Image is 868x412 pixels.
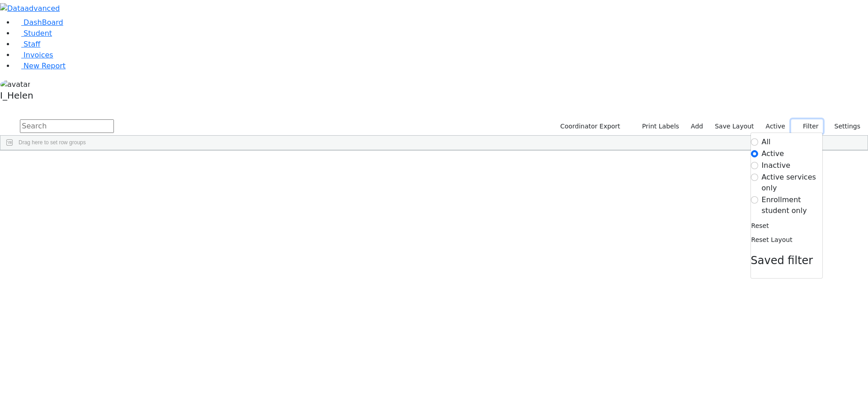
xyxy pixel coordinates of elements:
button: Save Layout [711,119,758,133]
a: Invoices [14,51,53,59]
button: Settings [823,119,864,133]
button: Print Labels [632,119,683,133]
span: Invoices [24,51,53,59]
button: Filter [791,119,823,133]
label: Inactive [762,160,791,171]
label: All [762,137,771,147]
button: Reset [751,219,769,233]
a: Add [687,119,707,133]
input: Enrollment student only [751,196,758,204]
a: DashBoard [14,18,63,27]
span: DashBoard [24,18,63,27]
input: Search [20,119,114,133]
input: Active [751,150,758,157]
span: Staff [24,40,40,48]
button: Reset Layout [751,233,793,247]
div: Settings [750,133,823,279]
span: Student [24,29,52,38]
label: Active [762,148,784,159]
input: All [751,138,758,146]
a: Staff [14,40,40,48]
input: Inactive [751,162,758,169]
span: Saved filter [751,254,813,267]
label: Active [762,119,789,133]
span: New Report [24,62,66,70]
span: Drag here to set row groups [19,139,86,146]
a: New Report [14,62,66,70]
button: Coordinator Export [554,119,624,133]
a: Student [14,29,52,38]
input: Active services only [751,174,758,181]
label: Active services only [762,172,822,194]
label: Enrollment student only [762,194,822,216]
